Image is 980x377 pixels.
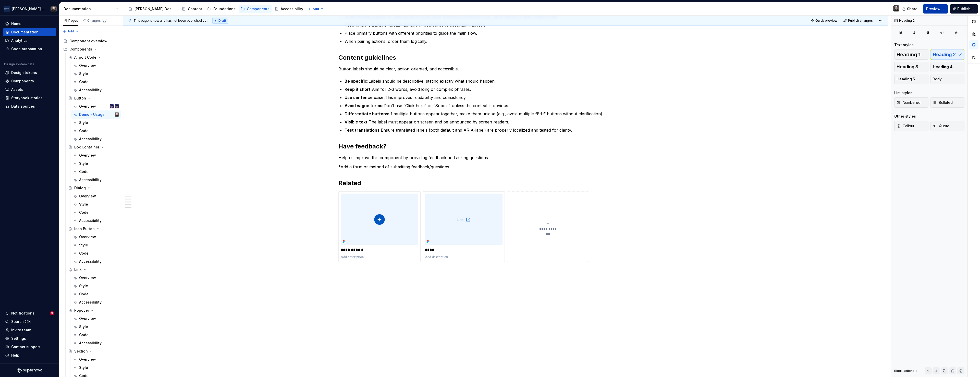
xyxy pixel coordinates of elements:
[71,78,121,86] a: Code
[897,64,918,69] span: Heading 3
[79,210,89,215] div: Code
[71,61,121,70] a: Overview
[3,343,56,351] button: Contact support
[71,290,121,298] a: Code
[51,6,57,12] img: Teunis Vorsteveld
[338,54,673,62] h2: Content guidelines
[71,233,121,241] a: Overview
[71,200,121,208] a: Style
[79,316,96,321] div: Overview
[11,353,19,358] div: Help
[71,86,121,94] a: Accessibility
[66,266,121,274] a: Link
[897,100,921,105] span: Numbered
[71,110,121,119] a: Demo - UsageTeunis Vorsteveld
[897,52,921,57] span: Heading 1
[11,30,39,35] div: Documentation
[79,283,88,288] div: Style
[126,4,305,14] div: Page tree
[313,7,319,11] span: Add
[79,161,88,166] div: Style
[71,151,121,159] a: Overview
[115,112,119,117] img: Teunis Vorsteveld
[907,6,917,11] span: Share
[71,176,121,184] a: Accessibility
[126,5,179,13] a: [PERSON_NAME] Design
[134,6,177,11] div: [PERSON_NAME] Design
[930,121,965,131] button: Quote
[79,63,96,68] div: Overview
[842,17,875,24] button: Publish changes
[71,315,121,323] a: Overview
[894,62,928,72] button: Heading 3
[79,194,96,199] div: Overview
[894,90,912,95] div: List styles
[11,344,40,349] div: Contact support
[71,168,121,176] a: Code
[933,123,949,129] span: Quote
[894,74,928,84] button: Heading 5
[71,282,121,290] a: Style
[66,347,121,355] a: Section
[3,85,56,94] a: Assets
[61,45,121,53] div: Components
[79,365,88,370] div: Style
[3,318,56,326] button: Search ⌘K
[11,21,21,26] div: Home
[66,225,121,233] a: Icon Button
[69,39,107,44] div: Component overview
[17,368,42,373] a: Supernova Logo
[926,6,940,11] span: Preview
[345,103,384,108] strong: Avoid vague terms:
[11,38,28,43] div: Analytics
[71,135,121,143] a: Accessibility
[79,169,89,174] div: Code
[900,4,921,14] button: Share
[894,114,916,119] div: Other styles
[71,323,121,331] a: Style
[11,336,26,341] div: Settings
[74,96,86,101] div: Button
[306,5,325,12] button: Add
[338,66,673,72] p: Button labels should be clear, action-oriented, and accessible.
[188,6,202,11] div: Content
[79,79,89,84] div: Code
[79,341,102,346] div: Accessibility
[66,143,121,151] a: Box Container
[341,194,418,245] img: 96c32c7d-c39f-4d05-bd00-0737bf21000f.png
[74,308,89,313] div: Popover
[3,20,56,28] a: Home
[71,249,121,257] a: Code
[79,112,105,117] div: Demo - Usage
[338,179,673,187] h2: Related
[345,119,369,124] strong: Visible text:
[79,332,89,337] div: Code
[74,145,99,150] div: Box Container
[894,42,914,47] div: Text styles
[79,71,88,76] div: Style
[345,79,369,84] strong: Be specific:
[3,334,56,343] a: Settings
[71,127,121,135] a: Code
[66,306,121,315] a: Popover
[894,97,928,108] button: Numbered
[923,4,948,14] button: Preview
[345,95,385,100] strong: Use sentence case:
[957,6,971,11] span: Publish
[345,128,381,133] strong: Test translations:
[79,300,102,305] div: Accessibility
[11,328,31,333] div: Invite team
[79,234,96,240] div: Overview
[61,28,80,35] button: Add
[11,311,34,316] div: Notifications
[79,87,102,93] div: Accessibility
[71,70,121,78] a: Style
[338,142,673,150] h2: Have feedback?
[897,123,914,129] span: Callout
[893,5,899,11] img: Teunis Vorsteveld
[3,45,56,53] a: Code automation
[809,17,840,24] button: Quick preview
[11,70,37,75] div: Design tokens
[11,95,43,100] div: Storybook stories
[11,79,34,84] div: Components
